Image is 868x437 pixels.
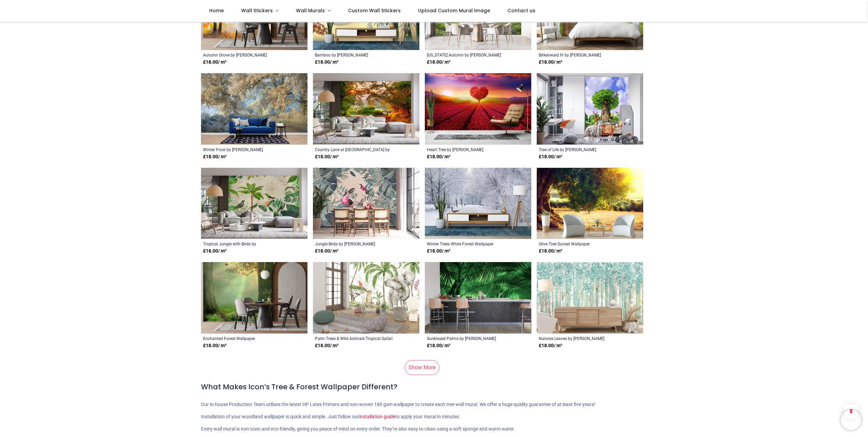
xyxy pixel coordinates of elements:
h4: What Makes Icon’s Tree & Forest Wallpaper Different? [201,382,667,392]
img: Winter Trees White Forest Wall Mural Wallpaper [425,168,531,239]
img: Enchanted Forest Wall Mural Wallpaper [201,262,307,334]
img: Palm Trees & Wild Animals Tropical Safari Wall Mural [313,262,419,334]
a: Winter Frost by [PERSON_NAME] [203,147,285,152]
a: Winter Trees White Forest Wallpaper [427,241,509,246]
a: Enchanted Forest Wallpaper [203,336,285,341]
strong: £ 18.00 / m² [539,59,562,66]
strong: £ 18.00 / m² [203,59,227,66]
a: Olive Tree Sunset Wallpaper [539,241,621,246]
p: Our in-house Production Team utilises the latest HP Latex Printers and non-woven 180 gsm wallpape... [201,401,667,408]
a: Show More [405,360,439,375]
a: Palm Trees & Wild Animals Tropical Safari [315,336,397,341]
img: Country Lane at Sunset Wall Mural by Andrew Roland [313,73,419,145]
iframe: Brevo live chat [841,410,861,430]
p: Every wall mural is non-toxic and eco-friendly, giving you peace of mind on every order. They’re ... [201,426,667,433]
a: Country Lane at [GEOGRAPHIC_DATA] by [PERSON_NAME] [315,147,397,152]
strong: £ 18.00 / m² [427,248,450,255]
a: Sunkissed Palms by [PERSON_NAME] [427,336,509,341]
strong: £ 18.00 / m² [315,342,338,349]
span: Custom Wall Stickers [348,7,401,14]
strong: £ 18.00 / m² [315,59,338,66]
img: Heart Tree Wall Mural by Elena Dudina [425,73,531,145]
img: Natures Leaves Wall Mural by Beth Grove [537,262,643,334]
a: Tropical Jungle with Birds by [PERSON_NAME] [203,241,285,246]
span: Wall Stickers [241,7,273,14]
a: Autumn Grove by [PERSON_NAME] [203,52,285,58]
img: Winter Frost Wall Mural by Andrew Roland [201,73,307,145]
strong: £ 18.00 / m² [315,248,338,255]
span: Home [209,7,224,14]
strong: £ 18.00 / m² [539,342,562,349]
a: Birkenwald IV by [PERSON_NAME] [539,52,621,58]
img: Tropical Jungle with Birds Wall Mural by Andrea Haase [201,168,307,239]
a: Tree of Life by [PERSON_NAME] [539,147,621,152]
img: Sunkissed Palms Wall Mural by Don Schwartz [425,262,531,334]
strong: £ 18.00 / m² [203,153,227,160]
a: Heart Tree by [PERSON_NAME] [427,147,509,152]
a: Natures Leaves by [PERSON_NAME] [539,336,621,341]
img: Tree of Life Wall Mural by Jerry Lofaro [537,73,643,145]
img: Olive Tree Sunset Wall Mural Wallpaper [537,168,643,239]
p: Installation of your woodland wallpaper is quick and simple. Just follow our to apply your mural ... [201,414,667,420]
span: Wall Murals [296,7,325,14]
a: installation guide [359,414,395,419]
span: Upload Custom Mural Image [418,7,490,14]
strong: £ 18.00 / m² [539,248,562,255]
strong: £ 18.00 / m² [315,153,338,160]
a: Bamboo by [PERSON_NAME] [315,52,397,58]
a: Jungle Birds by [PERSON_NAME] [315,241,397,246]
a: [US_STATE] Autumn by [PERSON_NAME] [427,52,509,58]
strong: £ 18.00 / m² [203,342,227,349]
strong: £ 18.00 / m² [539,153,562,160]
img: Jungle Birds Wall Mural by Andrea Haase [313,168,419,239]
span: Contact us [507,7,535,14]
strong: £ 18.00 / m² [203,248,227,255]
strong: £ 18.00 / m² [427,342,450,349]
strong: £ 18.00 / m² [427,153,450,160]
strong: £ 18.00 / m² [427,59,450,66]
